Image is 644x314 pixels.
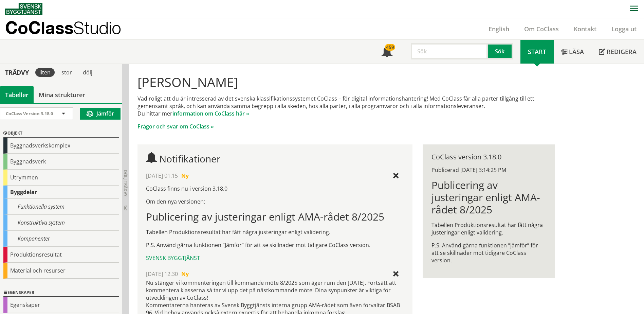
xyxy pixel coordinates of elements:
span: Ny [181,172,189,179]
div: Utrymmen [3,170,119,186]
span: Notifikationer [159,152,220,165]
h1: Publicering av justeringar enligt AMA-rådet 8/2025 [431,179,546,216]
div: Byggdelar [3,186,119,199]
button: Sök [488,43,513,59]
div: Komponenter [3,231,119,247]
div: 459 [385,44,395,51]
div: Publicerad [DATE] 3:14:25 PM [431,166,546,174]
span: Start [528,48,546,56]
a: information om CoClass här » [172,110,249,117]
span: [DATE] 01.15 [146,172,178,179]
div: Svensk Byggtjänst [146,254,404,262]
h1: [PERSON_NAME] [137,74,555,89]
a: Mina strukturer [34,86,90,103]
div: Egenskaper [3,297,119,313]
a: Start [520,40,554,64]
div: liten [35,68,55,77]
div: Material och resurser [3,263,119,279]
div: Byggnadsverk [3,154,119,170]
div: Funktionella system [3,199,119,215]
div: Trädvy [1,69,33,76]
div: Konstruktiva system [3,215,119,231]
div: dölj [79,68,96,77]
p: Om den nya versionen: [146,198,404,205]
span: Redigera [607,48,637,56]
span: Dölj trädvy [123,170,128,196]
div: Produktionsresultat [3,247,119,263]
div: Byggnadsverkskomplex [3,138,119,154]
p: Vad roligt att du är intresserad av det svenska klassifikationssystemet CoClass – för digital inf... [137,95,555,117]
p: P.S. Använd gärna funktionen ”Jämför” för att se skillnader mot tidigare CoClass version. [431,242,546,264]
span: Notifikationer [382,47,392,58]
p: CoClass [5,24,121,32]
span: Ny [181,270,189,278]
a: Läsa [554,40,591,64]
button: Jämför [80,108,121,120]
div: Egenskaper [3,289,119,297]
a: Om CoClass [517,25,566,33]
a: Frågor och svar om CoClass » [137,123,214,130]
a: English [481,25,517,33]
p: Tabellen Produktionsresultat har fått några justeringar enligt validering. [431,221,546,236]
img: Svensk Byggtjänst [5,3,42,15]
div: Objekt [3,129,119,138]
span: Studio [73,18,121,38]
input: Sök [411,43,488,59]
div: CoClass version 3.18.0 [431,153,546,161]
p: P.S. Använd gärna funktionen ”Jämför” för att se skillnader mot tidigare CoClass version. [146,241,404,249]
p: Tabellen Produktionsresultat har fått några justeringar enligt validering. [146,228,404,236]
span: [DATE] 12.30 [146,270,178,278]
span: Läsa [569,48,584,56]
a: Redigera [591,40,644,64]
h1: Publicering av justeringar enligt AMA-rådet 8/2025 [146,211,404,223]
p: CoClass finns nu i version 3.18.0 [146,185,404,192]
a: Kontakt [566,25,604,33]
a: Logga ut [604,25,644,33]
a: 459 [374,40,400,64]
span: CoClass Version 3.18.0 [6,110,53,117]
div: stor [57,68,76,77]
a: CoClassStudio [5,18,136,39]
